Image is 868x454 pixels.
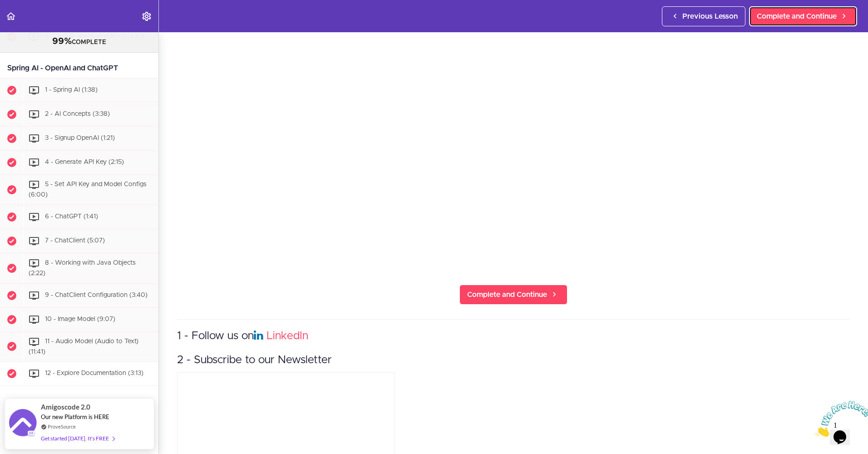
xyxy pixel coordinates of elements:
span: 1 - Spring AI (1:38) [45,87,98,94]
span: 9 - ChatClient Configuration (3:40) [45,292,148,298]
span: 4 - Generate API Key (2:15) [45,159,124,166]
a: Previous Lesson [662,6,745,26]
a: ProveSource [48,423,76,430]
a: LinkedIn [266,331,308,341]
h3: 1 - Follow us on [177,329,850,344]
span: 7 - ChatClient (5:07) [45,237,105,244]
a: Complete and Continue [749,6,857,26]
svg: Back to course curriculum [5,11,16,22]
svg: Settings Menu [141,11,152,22]
span: Complete and Continue [757,11,837,22]
div: Get started [DATE]. It's FREE [41,433,114,444]
span: 3 - Signup OpenAI (1:21) [45,135,115,142]
span: 11 - Audio Model (Audio to Text) (11:41) [29,338,138,355]
span: 8 - Working with Java Objects (2:22) [29,260,136,276]
img: provesource social proof notification image [9,409,36,439]
span: Previous Lesson [682,11,738,22]
span: Our new Platform is HERE [41,413,109,420]
div: COMPLETE [11,36,147,48]
span: 2 - AI Concepts (3:38) [45,111,110,118]
span: 6 - ChatGPT (1:41) [45,213,98,220]
span: 10 - Image Model (9:07) [45,316,115,322]
h3: 2 - Subscribe to our Newsletter [177,353,850,368]
span: 12 - Explore Documentation (3:13) [45,370,143,377]
span: 99% [52,37,72,46]
span: 1 [4,4,7,11]
iframe: chat widget [812,397,868,440]
span: Amigoscode 2.0 [41,402,90,412]
img: Chat attention grabber [4,4,60,39]
span: 5 - Set API Key and Model Configs (6:00) [29,182,147,198]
